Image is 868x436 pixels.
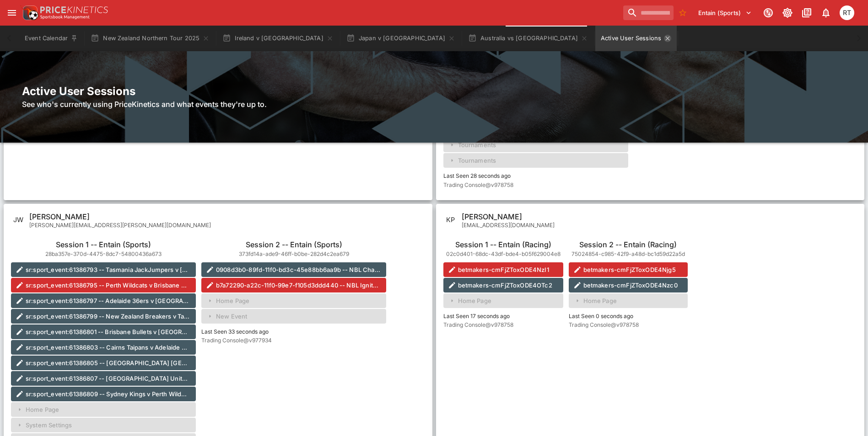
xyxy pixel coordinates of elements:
[11,278,196,292] button: sr:sport_event:61386795 -- Perth Wildcats v Brisbane Bullets
[837,3,857,23] button: Richard Tatton
[201,262,386,277] button: 0908d3b0-89fd-11f0-bd3c-45e88bb6aa9b -- NBL Championship 2025/26
[14,250,193,259] span: 28ba357e-370d-4475-8dc7-54800436a673
[11,340,196,355] span: Cairns Taipans v Adelaide 36ers
[443,312,563,321] span: Last Seen 17 seconds ago
[11,213,26,228] div: Justin Walsh
[217,26,339,51] button: Ireland v [GEOGRAPHIC_DATA]
[201,278,386,292] span: NBL Ignite Cup 2025/26
[583,281,678,290] p: betmakers-cmFjZToxODE4Nzc0
[29,222,211,229] span: [PERSON_NAME][EMAIL_ADDRESS][PERSON_NAME][DOMAIN_NAME]
[11,262,196,277] button: sr:sport_event:61386793 -- Tasmania JackJumpers v [GEOGRAPHIC_DATA] Kings
[216,265,381,274] p: 0908d3b0-89fd-11f0-bd3c-45e88bb6aa9b -- NBL Championship 2025/26
[443,171,628,181] span: Last Seen 28 seconds ago
[22,84,846,98] h2: Active User Sessions
[595,26,677,51] button: Active User Sessions
[11,387,196,401] button: sr:sport_event:61386809 -- Sydney Kings v Perth Wildcats
[462,211,555,222] h6: [PERSON_NAME]
[458,281,552,290] p: betmakers-cmFjZToxODE4OTc2
[462,222,555,229] span: [EMAIL_ADDRESS][DOMAIN_NAME]
[11,356,196,370] button: sr:sport_event:61386805 -- [GEOGRAPHIC_DATA] [GEOGRAPHIC_DATA] v [GEOGRAPHIC_DATA] Hawks
[14,240,193,250] h6: Session 1 -- Entain (Sports)
[19,26,83,51] button: Event Calendar
[204,250,383,259] span: 373fd14a-ade9-46ff-b0be-282d4c2ea679
[11,387,196,401] span: Sydney Kings v Perth Wildcats
[201,278,386,292] button: b7a72290-a22c-11f0-99e7-f105d3ddd440 -- NBL Ignite Cup 2025/26
[20,4,38,22] img: PriceKinetics Logo
[26,327,190,336] p: sr:sport_event:61386801 -- Brisbane Bullets v [GEOGRAPHIC_DATA] United
[11,293,196,308] span: Adelaide 36ers v South East Melbourne Phoenix
[201,327,386,336] span: Last Seen 33 seconds ago
[840,5,854,20] div: Richard Tatton
[569,312,688,321] span: Last Seen 0 seconds ago
[11,371,196,386] button: sr:sport_event:61386807 -- [GEOGRAPHIC_DATA] United v New Zealand Breakers
[583,265,676,274] p: betmakers-cmFjZToxODE4Njg5
[11,324,196,339] span: Brisbane Bullets v Melbourne United
[11,278,196,292] span: Perth Wildcats v Brisbane Bullets
[693,5,757,20] button: Select Tenant
[4,5,20,21] button: open drawer
[11,309,196,324] span: New Zealand Breakers v Tasmania JackJumpers
[571,240,685,250] h6: Session 2 -- Entain (Racing)
[201,336,386,345] span: Trading Console @v977934
[204,240,383,250] h6: Session 2 -- Entain (Sports)
[443,181,628,190] span: Trading Console @v978758
[11,309,196,324] button: sr:sport_event:61386799 -- New Zealand Breakers v Tasmania JackJumpers
[26,374,190,383] p: sr:sport_event:61386807 -- [GEOGRAPHIC_DATA] United v New Zealand Breakers
[11,324,196,339] button: sr:sport_event:61386801 -- Brisbane Bullets v [GEOGRAPHIC_DATA] United
[571,250,685,259] span: 75024854-c985-42f9-a48d-bc1d59d22a5d
[569,262,688,277] button: betmakers-cmFjZToxODE4Njg5
[798,5,815,21] button: Documentation
[201,262,386,277] span: NBL Championship 2025/26
[11,293,196,308] button: sr:sport_event:61386797 -- Adelaide 36ers v [GEOGRAPHIC_DATA] [GEOGRAPHIC_DATA]
[446,250,561,259] span: 02c0d401-68dc-43df-bde4-b05f629004e8
[443,278,563,292] button: betmakers-cmFjZToxODE4OTc2
[26,296,190,305] p: sr:sport_event:61386797 -- Adelaide 36ers v [GEOGRAPHIC_DATA] [GEOGRAPHIC_DATA]
[11,262,196,277] span: Tasmania JackJumpers v Sydney Kings
[443,320,563,330] span: Trading Console @v978758
[675,5,690,20] button: No Bookmarks
[26,265,190,274] p: sr:sport_event:61386793 -- Tasmania JackJumpers v [GEOGRAPHIC_DATA] Kings
[818,5,834,21] button: Notifications
[443,213,458,228] div: Kedar Pandit
[458,265,549,274] p: betmakers-cmFjZToxODE4NzI1
[22,99,846,110] h6: See who's currently using PriceKinetics and what events they're up to.
[40,15,90,19] img: Sportsbook Management
[443,262,563,277] button: betmakers-cmFjZToxODE4NzI1
[29,211,211,222] h6: [PERSON_NAME]
[623,5,674,20] input: search
[569,278,688,292] button: betmakers-cmFjZToxODE4Nzc0
[40,6,108,13] img: PriceKinetics
[11,340,196,355] button: sr:sport_event:61386803 -- Cairns Taipans v Adelaide 36ers
[341,26,461,51] button: Japan v [GEOGRAPHIC_DATA]
[26,358,190,367] p: sr:sport_event:61386805 -- [GEOGRAPHIC_DATA] [GEOGRAPHIC_DATA] v [GEOGRAPHIC_DATA] Hawks
[26,312,190,321] p: sr:sport_event:61386799 -- New Zealand Breakers v Tasmania JackJumpers
[26,389,190,399] p: sr:sport_event:61386809 -- Sydney Kings v Perth Wildcats
[760,5,776,21] button: Connected to PK
[11,371,196,386] span: Melbourne United v New Zealand Breakers
[446,240,561,250] h6: Session 1 -- Entain (Racing)
[26,281,190,290] p: sr:sport_event:61386795 -- Perth Wildcats v Brisbane Bullets
[26,343,190,352] p: sr:sport_event:61386803 -- Cairns Taipans v Adelaide 36ers
[11,356,196,370] span: South East Melbourne Phoenix v Illawarra Hawks
[216,281,381,290] p: b7a72290-a22c-11f0-99e7-f105d3ddd440 -- NBL Ignite Cup 2025/26
[569,320,688,330] span: Trading Console @v978758
[779,5,796,21] button: Toggle light/dark mode
[85,26,215,51] button: New Zealand Northern Tour 2025
[463,26,593,51] button: Australia vs [GEOGRAPHIC_DATA]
